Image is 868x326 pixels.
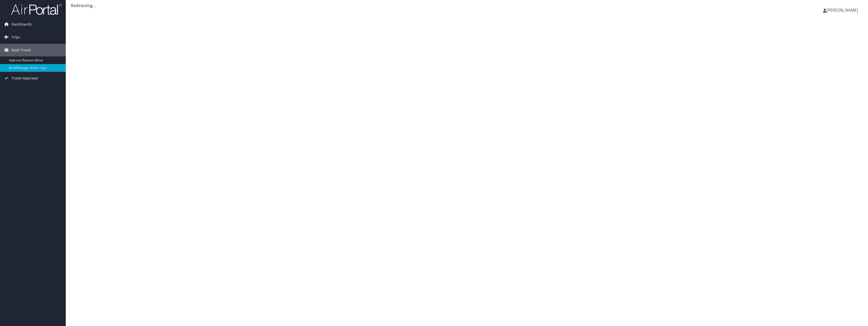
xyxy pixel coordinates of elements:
img: airportal-logo.png [11,3,62,15]
span: Trips [11,31,20,44]
span: Book Travel [11,44,31,56]
div: Redirecting... [71,3,863,9]
span: [PERSON_NAME] [827,7,858,13]
span: Dashboards [11,18,32,31]
span: Travel Approval [11,72,38,85]
a: [PERSON_NAME] [823,3,863,18]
